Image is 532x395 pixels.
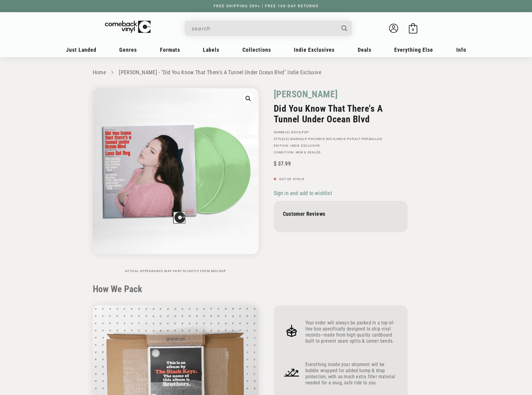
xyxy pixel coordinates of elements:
[358,47,371,53] span: Deals
[294,47,335,53] span: Indie Exclusives
[456,47,466,53] span: Info
[119,69,321,75] a: [PERSON_NAME] - "Did You Know That There's A Tunnel Under Ocean Blvd" Indie Exclusive
[119,47,137,53] span: Genres
[291,131,301,134] a: Rock
[283,364,301,381] img: Frame_4_1.png
[274,137,408,141] p: STYLE(S): , , , ,
[274,190,332,196] span: Sign in and add to wishlist
[394,47,433,53] span: Everything Else
[203,47,219,53] span: Labels
[274,160,291,167] span: 37.99
[185,21,352,36] div: Search
[369,137,382,141] a: Ballad
[290,144,320,147] a: Indie Exclusive
[160,47,180,53] span: Formats
[354,137,368,141] a: Alt-Pop
[274,131,408,134] p: GENRE(S): ,
[274,177,408,181] p: Out of stock
[274,190,334,197] button: Sign in and add to wishlist
[274,151,408,154] p: Condition: New & Sealed
[93,69,106,75] a: Home
[93,284,440,295] h2: How We Pack
[305,362,398,386] p: Everything inside your shipment will be bubble wrapped for added bump & drop protection, with as ...
[315,137,336,141] a: Indie Rock
[290,137,314,141] a: Baroque Pop
[336,137,353,141] a: Indie Pop
[274,144,408,148] p: Edition:
[302,131,309,134] a: Pop
[207,4,325,8] a: FREE SHIPPING $89+ | FREE 100-DAY RETURNS
[191,22,336,35] input: search
[93,269,259,273] p: Actual appearance may vary slightly from mockup
[283,211,398,217] p: Customer Reviews
[274,88,338,100] a: [PERSON_NAME]
[274,103,408,124] h2: Did You Know That There's A Tunnel Under Ocean Blvd
[305,320,398,344] p: Your order will always be packed in a top-of-line box specifically designed to ship vinyl records...
[283,322,301,340] img: Frame_4.png
[336,21,353,36] button: Search
[93,68,440,77] nav: breadcrumbs
[274,160,276,167] span: $
[242,47,271,53] span: Collections
[93,88,259,273] media-gallery: Gallery Viewer
[412,27,414,32] span: 0
[66,47,96,53] span: Just Landed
